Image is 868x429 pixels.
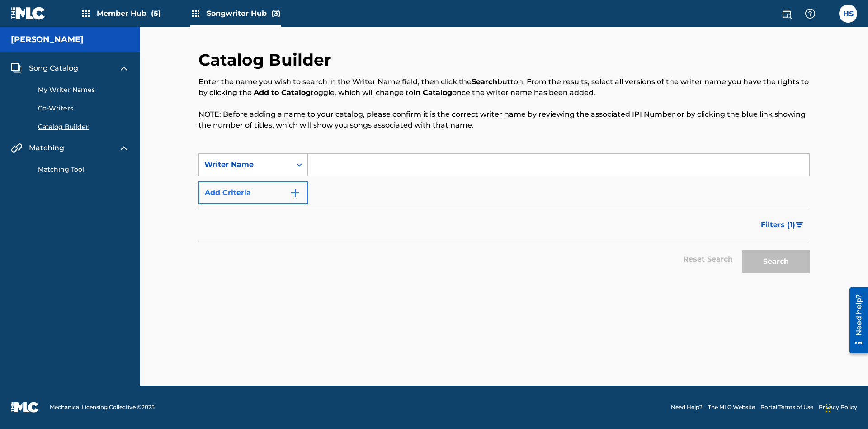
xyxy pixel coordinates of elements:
img: expand [118,143,129,153]
span: Matching [29,143,64,153]
a: The MLC Website [708,403,755,411]
span: (5) [151,9,161,18]
span: Mechanical Licensing Collective © 2025 [50,403,155,411]
a: Matching Tool [38,165,129,174]
strong: In Catalog [413,88,452,97]
img: help [805,8,816,19]
img: Top Rightsholders [190,8,201,19]
div: Help [801,5,819,23]
button: Filters (1) [755,214,810,236]
a: Song CatalogSong Catalog [11,63,78,74]
img: Top Rightsholders [80,8,91,19]
a: Portal Terms of Use [760,403,813,411]
img: logo [11,402,39,413]
a: Privacy Policy [819,403,857,411]
a: Catalog Builder [38,122,129,132]
strong: Search [472,77,497,86]
img: expand [118,63,129,74]
a: Need Help? [671,403,703,411]
div: User Menu [839,5,857,23]
span: Song Catalog [29,63,78,74]
span: Filters ( 1 ) [761,219,795,230]
p: NOTE: Before adding a name to your catalog, please confirm it is the correct writer name by revie... [198,109,810,131]
img: Song Catalog [11,63,22,74]
img: search [781,8,792,19]
div: Drag [826,395,831,422]
p: Enter the name you wish to search in the Writer Name field, then click the button. From the resul... [198,76,810,98]
strong: Add to Catalog [254,88,311,97]
img: filter [796,222,803,228]
a: My Writer Names [38,85,129,95]
button: Add Criteria [198,181,308,204]
iframe: Chat Widget [823,386,868,429]
h2: Catalog Builder [198,50,336,70]
div: Writer Name [204,159,286,170]
span: Songwriter Hub [207,8,281,19]
img: MLC Logo [11,7,46,20]
h5: Lorna Singerton [11,34,84,45]
a: Co-Writers [38,104,129,113]
iframe: Resource Center [843,284,868,358]
img: 9d2ae6d4665cec9f34b9.svg [290,187,301,198]
span: Member Hub [97,8,161,19]
span: (3) [271,9,281,18]
form: Search Form [198,153,810,277]
img: Matching [11,143,22,153]
div: Notifications [825,9,834,18]
a: Public Search [778,5,796,23]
